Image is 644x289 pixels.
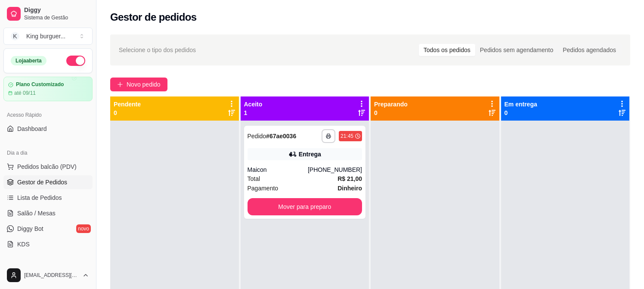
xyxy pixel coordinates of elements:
[17,124,47,133] span: Dashboard
[374,100,408,109] p: Preparando
[17,224,43,233] span: Diggy Bot
[3,146,93,160] div: Dia a dia
[244,100,263,109] p: Aceito
[14,90,36,96] article: até 09/11
[3,122,93,136] a: Dashboard
[119,45,196,55] span: Selecione o tipo dos pedidos
[419,44,475,56] div: Todos os pedidos
[3,77,93,101] a: Plano Customizadoaté 09/11
[308,165,362,174] div: [PHONE_NUMBER]
[374,109,408,117] p: 0
[24,272,79,279] span: [EMAIL_ADDRESS][DOMAIN_NAME]
[337,185,362,192] strong: Dinheiro
[3,160,93,174] button: Pedidos balcão (PDV)
[505,109,537,117] p: 0
[3,265,93,286] button: [EMAIL_ADDRESS][DOMAIN_NAME]
[26,32,65,40] div: King burguer ...
[248,183,279,193] span: Pagamento
[3,28,93,45] button: Select a team
[17,162,77,171] span: Pedidos balcão (PDV)
[117,81,123,87] span: plus
[24,14,89,21] span: Sistema de Gestão
[127,80,161,89] span: Novo pedido
[248,174,260,183] span: Total
[24,6,89,14] span: Diggy
[558,44,621,56] div: Pedidos agendados
[17,209,56,218] span: Salão / Mesas
[3,175,93,189] a: Gestor de Pedidos
[11,56,46,65] div: Loja aberta
[337,175,362,182] strong: R$ 21,00
[244,109,263,117] p: 1
[110,10,197,24] h2: Gestor de pedidos
[110,78,167,91] button: Novo pedido
[3,3,93,24] a: DiggySistema de Gestão
[299,150,321,158] div: Entrega
[3,222,93,236] a: Diggy Botnovo
[16,81,64,88] article: Plano Customizado
[66,56,85,66] button: Alterar Status
[505,100,537,109] p: Em entrega
[3,108,93,122] div: Acesso Rápido
[248,133,266,140] span: Pedido
[3,206,93,220] a: Salão / Mesas
[11,32,19,40] span: K
[17,240,30,249] span: KDS
[266,133,296,140] strong: # 67ae0036
[114,100,141,109] p: Pendente
[341,133,353,140] div: 21:45
[3,237,93,251] a: KDS
[17,193,62,202] span: Lista de Pedidos
[3,191,93,205] a: Lista de Pedidos
[114,109,141,117] p: 0
[475,44,558,56] div: Pedidos sem agendamento
[17,178,67,186] span: Gestor de Pedidos
[248,198,362,215] button: Mover para preparo
[248,165,308,174] div: Maicon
